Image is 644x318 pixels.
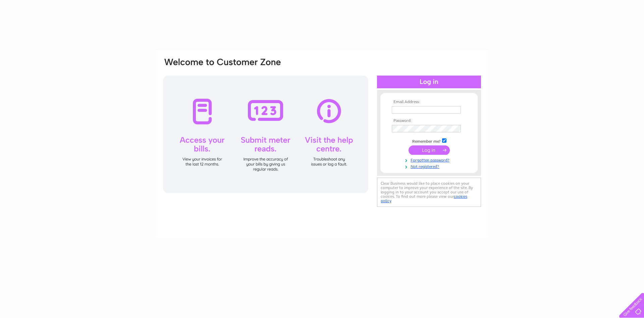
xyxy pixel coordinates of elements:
[390,119,468,123] th: Password:
[409,145,450,155] input: Submit
[390,100,468,104] th: Email Address:
[377,178,481,207] div: Clear Business would like to place cookies on your computer to improve your experience of the sit...
[392,156,468,163] a: Forgotten password?
[392,163,468,169] a: Not registered?
[390,137,468,144] td: Remember me?
[381,194,467,203] a: cookies policy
